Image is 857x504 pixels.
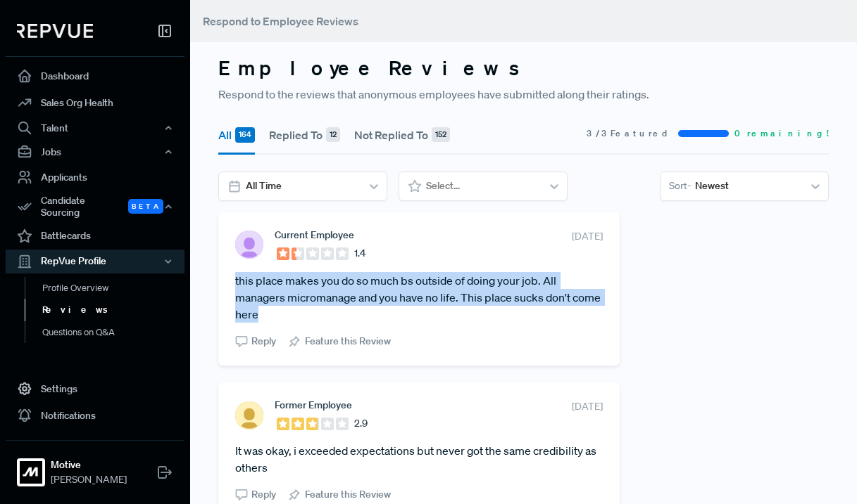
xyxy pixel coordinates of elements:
[218,115,255,155] button: All 164
[275,399,352,411] span: Former Employee
[432,127,450,143] div: 152
[235,442,603,476] article: It was okay, i exceeded expectations but never got the same credibility as others
[128,199,163,214] span: Beta
[354,115,450,155] button: Not Replied To 152
[6,375,184,402] a: Settings
[17,24,93,38] img: RepVue
[218,86,829,103] p: Respond to the reviews that anonymous employees have submitted along their ratings.
[251,487,276,502] span: Reply
[572,399,603,414] span: [DATE]
[269,115,340,155] button: Replied To 12
[305,487,391,502] span: Feature this Review
[25,299,204,321] a: Reviews
[6,140,184,164] button: Jobs
[275,229,354,240] span: Current Employee
[51,458,127,472] strong: Motive
[25,321,204,344] a: Questions on Q&A
[6,440,184,493] a: MotiveMotive[PERSON_NAME]
[6,89,184,116] a: Sales Org Health
[25,277,204,299] a: Profile Overview
[6,190,184,223] div: Candidate Sourcing
[354,416,368,431] span: 2.9
[326,127,340,143] div: 12
[6,116,184,140] button: Talent
[251,334,276,349] span: Reply
[203,14,358,28] span: Respond to Employee Reviews
[20,461,42,484] img: Motive
[587,127,673,140] span: 3 / 3 Featured
[734,127,829,140] span: 0 remaining!
[354,246,365,261] span: 1.4
[6,190,184,223] button: Candidate Sourcing Beta
[669,179,691,193] span: Sort -
[572,229,603,244] span: [DATE]
[6,250,184,273] button: RepVue Profile
[218,56,829,80] h3: Employee Reviews
[235,127,255,143] div: 164
[305,334,391,349] span: Feature this Review
[6,164,184,190] a: Applicants
[6,63,184,89] a: Dashboard
[235,272,603,323] article: this place makes you do so much bs outside of doing your job. All managers micromanage and you ha...
[51,472,127,487] span: [PERSON_NAME]
[6,402,184,429] a: Notifications
[6,223,184,250] a: Battlecards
